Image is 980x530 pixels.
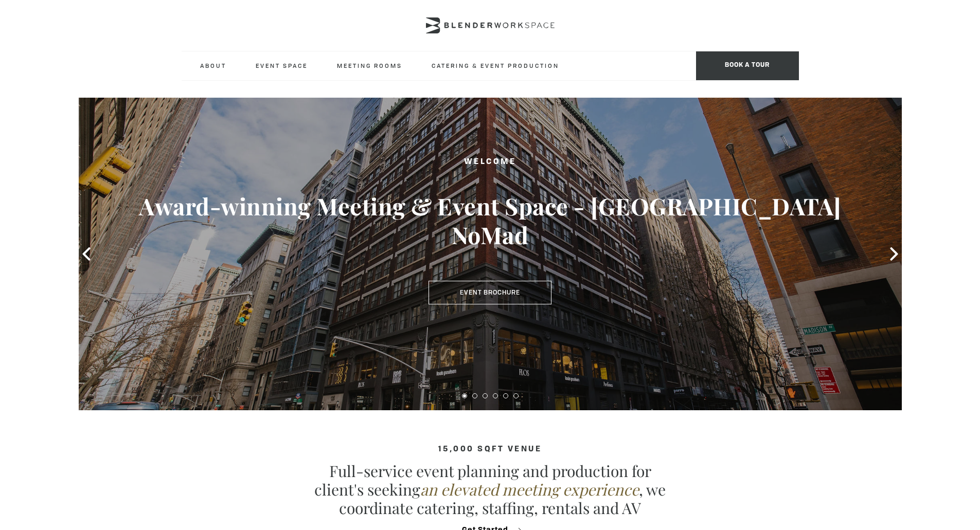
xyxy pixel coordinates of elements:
[310,462,670,517] p: Full-service event planning and production for client's seeking , we coordinate catering, staffin...
[696,51,799,80] span: Book a tour
[423,51,567,80] a: Catering & Event Production
[120,192,861,249] h3: Award-winning Meeting & Event Space - [GEOGRAPHIC_DATA] NoMad
[120,156,861,169] h2: Welcome
[192,51,235,80] a: About
[329,51,411,80] a: Meeting Rooms
[420,479,639,500] em: an elevated meeting experience
[429,281,551,304] a: Event Brochure
[182,445,799,454] h4: 15,000 sqft venue
[247,51,316,80] a: Event Space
